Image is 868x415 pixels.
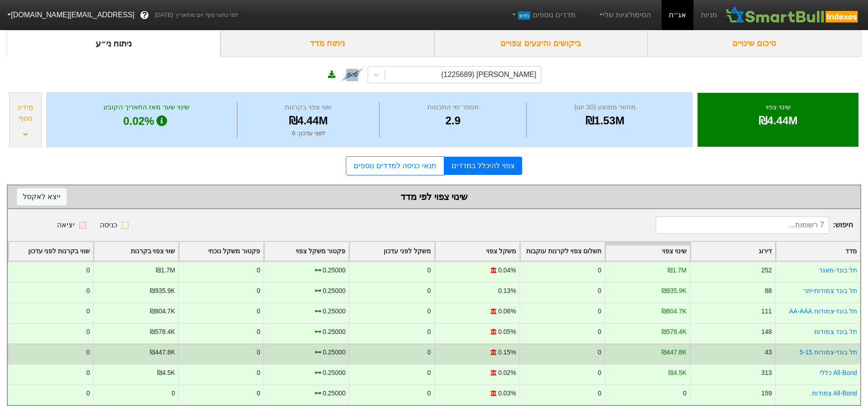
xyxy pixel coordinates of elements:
[240,102,377,113] div: שווי צפוי בקרנות
[598,389,601,398] div: 0
[691,242,775,261] div: Toggle SortBy
[323,266,345,275] div: 0.25000
[761,266,772,275] div: 252
[529,102,681,113] div: מחזור ממוצע (30 יום)
[761,389,772,398] div: 159
[86,307,90,316] div: 0
[86,348,90,357] div: 0
[86,286,90,296] div: 0
[340,63,364,87] img: tase link
[323,389,345,398] div: 0.25000
[498,389,516,398] div: 0.03%
[518,11,530,20] span: חדש
[142,9,147,21] span: ?
[17,190,851,204] div: שינוי צפוי לפי מדד
[598,348,601,357] div: 0
[86,368,90,378] div: 0
[800,348,857,356] a: תל בונד-צמודות 5-15
[598,368,601,378] div: 0
[662,286,687,296] div: ₪935.9K
[154,10,238,20] span: לפי נתוני סוף יום מתאריך [DATE]
[606,242,690,261] div: Toggle SortBy
[382,102,524,113] div: מספר ימי התכסות
[662,348,687,357] div: ₪447.8K
[709,113,847,129] div: ₪4.44M
[427,368,431,378] div: 0
[812,389,857,397] a: All-Bond צמודות
[323,307,345,316] div: 0.25000
[427,286,431,296] div: 0
[150,327,175,337] div: ₪578.4K
[240,129,377,138] div: לפני עדכון : 0
[257,307,261,316] div: 0
[427,389,431,398] div: 0
[803,287,857,294] a: תל בונד צמודות-יתר
[257,327,261,337] div: 0
[427,266,431,275] div: 0
[520,242,605,261] div: Toggle SortBy
[598,327,601,337] div: 0
[17,188,67,205] button: ייצא לאקסל
[820,369,857,376] a: All-Bond כללי
[257,368,261,378] div: 0
[257,286,261,296] div: 0
[761,368,772,378] div: 313
[662,307,687,316] div: ₪804.7K
[498,368,516,378] div: 0.02%
[647,30,861,57] div: סיכום שינויים
[323,348,345,357] div: 0.25000
[382,113,524,129] div: 2.9
[761,307,772,316] div: 111
[150,286,175,296] div: ₪935.9K
[507,6,579,24] a: מדדים נוספיםחדש
[94,242,178,261] div: Toggle SortBy
[498,327,516,337] div: 0.05%
[529,113,681,129] div: ₪1.53M
[789,307,857,315] a: תל בונד-צמודות AA-AAA
[709,102,847,113] div: שינוי צפוי
[498,286,516,296] div: 0.13%
[323,368,345,378] div: 0.25000
[594,6,655,24] a: הסימולציות שלי
[264,242,349,261] div: Toggle SortBy
[156,266,175,275] div: ₪1.7M
[427,307,431,316] div: 0
[221,30,434,57] div: ניתוח מדד
[598,307,601,316] div: 0
[57,220,75,231] div: יציאה
[240,113,377,129] div: ₪4.44M
[7,30,221,57] div: ניתוח ני״ע
[498,348,516,357] div: 0.15%
[323,286,345,296] div: 0.25000
[349,242,434,261] div: Toggle SortBy
[86,389,90,398] div: 0
[157,368,175,378] div: ₪4.5K
[427,348,431,357] div: 0
[668,368,687,378] div: ₪4.5K
[346,156,444,175] a: תנאי כניסה למדדים נוספים
[12,102,39,124] div: מידע נוסף
[86,266,90,275] div: 0
[776,242,860,261] div: Toggle SortBy
[441,69,536,80] div: [PERSON_NAME] (1225689)
[257,266,261,275] div: 0
[814,328,857,335] a: תל בונד צמודות
[100,220,117,231] div: כניסה
[150,307,175,316] div: ₪804.7K
[598,286,601,296] div: 0
[761,327,772,337] div: 148
[150,348,175,357] div: ₪447.8K
[58,102,235,113] div: שינוי שער מאז התאריך הקובע
[9,242,93,261] div: Toggle SortBy
[498,307,516,316] div: 0.06%
[724,6,861,24] img: SmartBull
[668,266,687,275] div: ₪1.7M
[765,348,771,357] div: 43
[172,389,175,398] div: 0
[434,30,648,57] div: ביקושים והיצעים צפויים
[257,389,261,398] div: 0
[86,327,90,337] div: 0
[435,242,519,261] div: Toggle SortBy
[656,216,829,234] input: 7 רשומות...
[765,286,771,296] div: 88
